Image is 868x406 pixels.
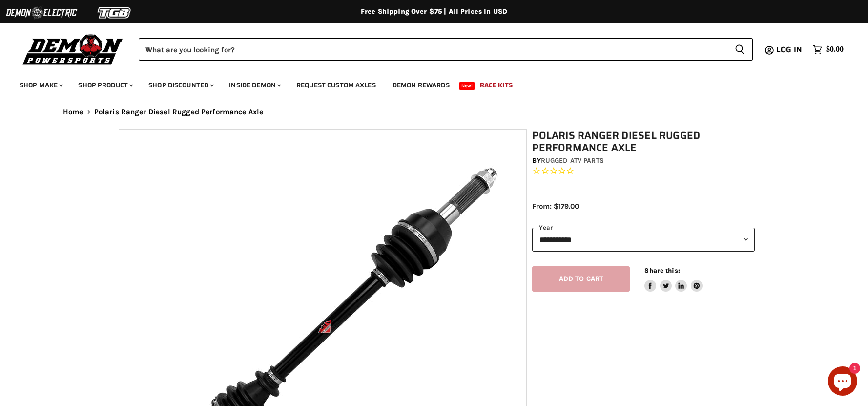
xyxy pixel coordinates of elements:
ul: Main menu [12,71,841,95]
select: year [532,228,755,252]
h1: Polaris Ranger Diesel Rugged Performance Axle [532,129,755,154]
span: Polaris Ranger Diesel Rugged Performance Axle [94,108,264,116]
div: by [532,155,755,166]
a: Shop Discounted [141,75,220,95]
inbox-online-store-chat: Shopify online store chat [825,366,860,398]
span: New! [459,82,475,90]
span: Log in [776,43,802,56]
aside: Share this: [644,266,703,292]
a: Race Kits [473,75,520,95]
a: Inside Demon [222,75,287,95]
span: Rated 0.0 out of 5 stars 0 reviews [532,166,755,176]
nav: Breadcrumbs [43,108,825,116]
a: Request Custom Axles [289,75,383,95]
a: Rugged ATV Parts [541,156,604,165]
button: Search [727,38,753,61]
a: $0.00 [808,43,848,57]
div: Free Shipping Over $75 | All Prices In USD [43,7,825,16]
span: From: $179.00 [532,202,579,211]
a: Log in [772,45,808,54]
span: Share this: [644,267,680,274]
img: Demon Powersports [20,32,126,66]
a: Home [63,108,83,116]
a: Shop Product [71,75,139,95]
form: Product [139,38,753,61]
img: Demon Electric Logo 2 [5,3,78,22]
img: TGB Logo 2 [78,3,151,22]
input: When autocomplete results are available use up and down arrows to review and enter to select [139,38,727,61]
a: Demon Rewards [385,75,457,95]
span: $0.00 [826,45,844,54]
a: Shop Make [12,75,69,95]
